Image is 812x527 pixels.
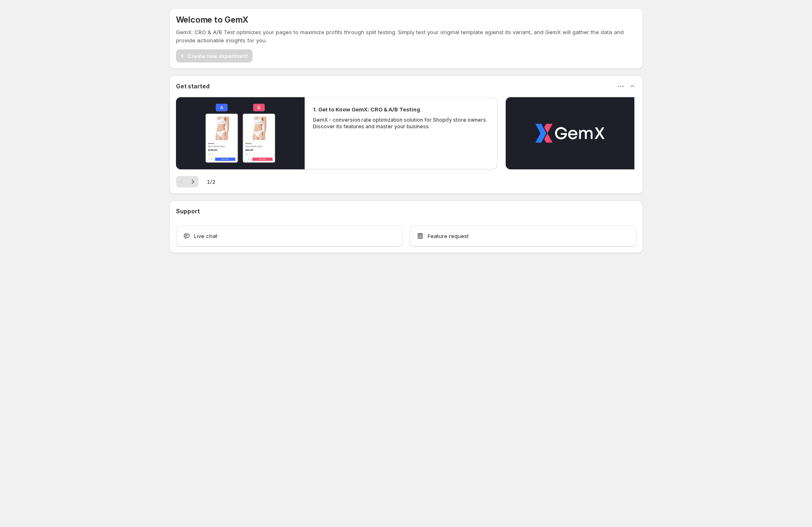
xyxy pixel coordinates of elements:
button: Next [187,176,199,187]
span: 1 / 2 [207,178,215,186]
h3: Get started [176,82,210,90]
p: GemX: CRO & A/B Test optimizes your pages to maximize profits through split testing. Simply test ... [176,28,636,44]
span: Live chat [194,232,217,240]
p: GemX - conversion rate optimization solution for Shopify store owners. Discover its features and ... [313,117,490,130]
span: Feature request [428,232,469,240]
button: Play video [506,97,634,169]
h3: Support [176,207,200,215]
button: Play video [176,97,305,169]
h2: 1. Get to Know GemX: CRO & A/B Testing [313,105,420,113]
nav: Pagination [176,176,199,187]
h5: Welcome to GemX [176,15,248,25]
